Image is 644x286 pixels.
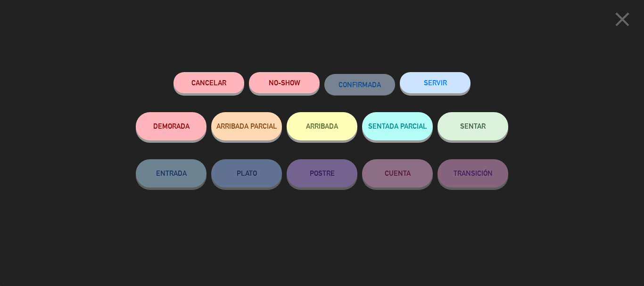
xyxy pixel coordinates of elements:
[438,112,508,140] button: SENTAR
[216,122,277,130] span: ARRIBADA PARCIAL
[400,72,471,93] button: SERVIR
[339,81,381,89] span: CONFIRMADA
[362,159,433,188] button: CUENTA
[324,74,395,95] button: CONFIRMADA
[438,159,508,188] button: TRANSICIÓN
[211,112,282,140] button: ARRIBADA PARCIAL
[173,72,244,93] button: Cancelar
[136,159,206,188] button: ENTRADA
[287,159,357,188] button: POSTRE
[362,112,433,140] button: SENTADA PARCIAL
[136,112,206,140] button: DEMORADA
[211,159,282,188] button: PLATO
[287,112,357,140] button: ARRIBADA
[611,8,634,31] i: close
[460,122,486,130] span: SENTAR
[249,72,320,93] button: NO-SHOW
[608,7,637,35] button: close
